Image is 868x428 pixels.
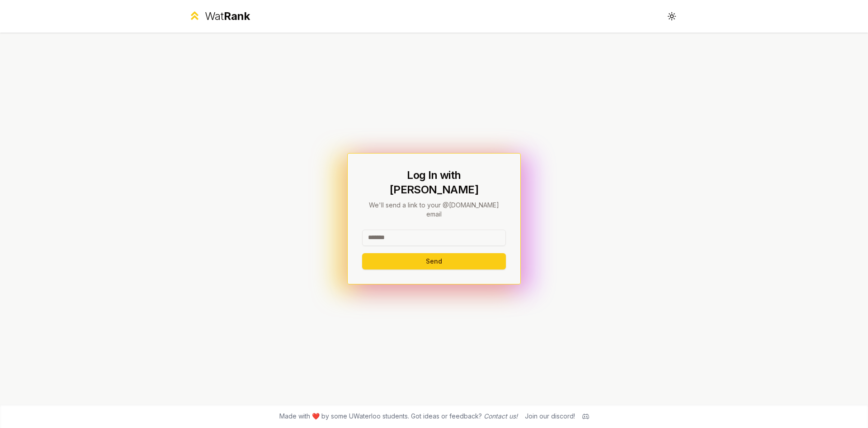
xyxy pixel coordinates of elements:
[525,412,575,421] div: Join our discord!
[362,253,506,269] button: Send
[224,10,250,23] span: Rank
[362,201,506,219] p: We'll send a link to your @[DOMAIN_NAME] email
[279,412,518,421] span: Made with ❤️ by some UWaterloo students. Got ideas or feedback?
[205,9,250,24] div: Wat
[188,9,250,24] a: WatRank
[362,168,506,197] h1: Log In with [PERSON_NAME]
[484,412,518,420] a: Contact us!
